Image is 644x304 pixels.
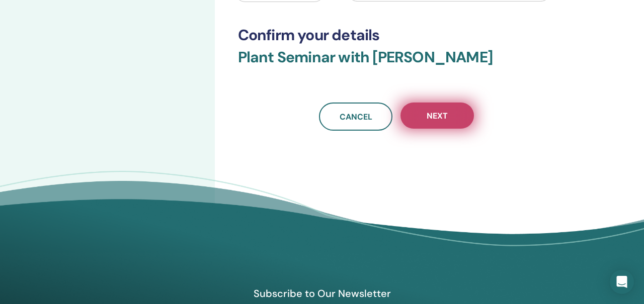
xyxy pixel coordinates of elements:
span: Next [427,111,448,121]
h3: Confirm your details [238,26,555,44]
button: Next [400,103,474,129]
a: Cancel [319,103,392,131]
span: Cancel [340,112,372,122]
h4: Subscribe to Our Newsletter [206,287,438,300]
div: Open Intercom Messenger [610,270,634,294]
h3: Plant Seminar with [PERSON_NAME] [238,48,555,78]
